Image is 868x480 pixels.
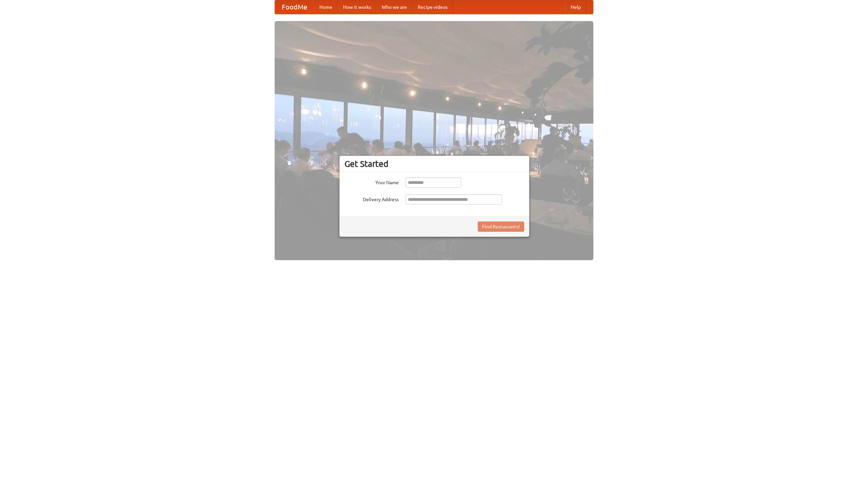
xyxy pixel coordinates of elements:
a: Who we are [376,0,412,14]
a: How it works [338,0,376,14]
label: Delivery Address [344,194,399,203]
a: FoodMe [275,0,314,14]
label: Your Name [344,177,399,186]
a: Help [565,0,586,14]
a: Recipe videos [412,0,453,14]
button: Find Restaurants! [478,222,524,232]
h3: Get Started [344,159,524,169]
a: Home [314,0,338,14]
